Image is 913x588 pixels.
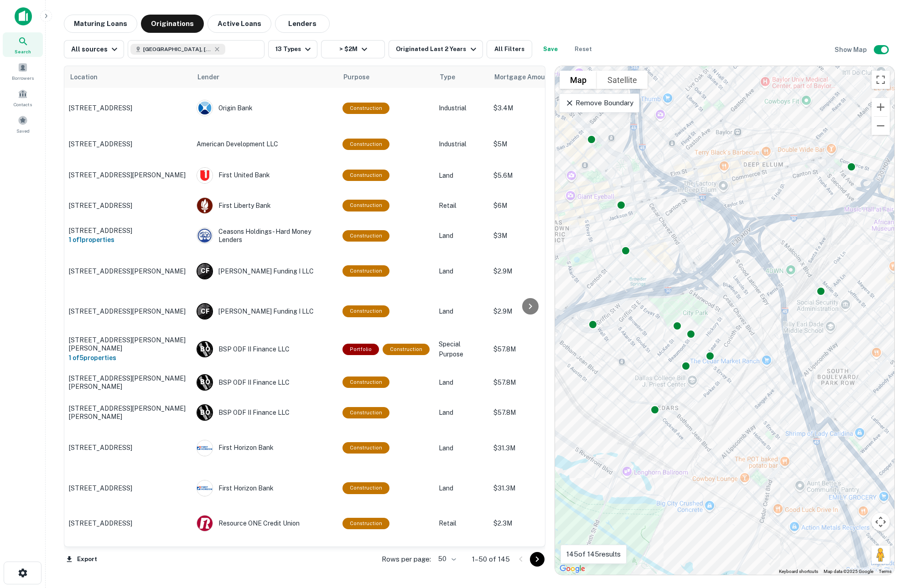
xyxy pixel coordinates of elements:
[197,228,213,243] img: picture
[493,139,585,149] p: $5M
[342,230,389,242] div: This loan purpose was for construction
[530,552,545,567] button: Go to next page
[342,103,389,114] div: This loan purpose was for construction
[493,377,585,387] p: $57.8M
[871,98,890,116] button: Zoom in
[197,303,333,320] div: [PERSON_NAME] Funding I LLC
[439,103,484,113] p: Industrial
[15,48,31,55] span: Search
[383,344,430,355] div: This loan purpose was for construction
[69,374,187,391] p: [STREET_ADDRESS][PERSON_NAME][PERSON_NAME]
[824,569,873,574] span: Map data ©2025 Google
[197,139,333,149] p: American Development LLC
[3,85,43,110] a: Contacts
[493,407,585,418] p: $57.8M
[69,444,187,452] p: [STREET_ADDRESS]
[342,518,389,529] div: This loan purpose was for construction
[493,266,585,276] p: $2.9M
[343,72,381,83] span: Purpose
[494,72,564,83] span: Mortgage Amount
[493,518,585,528] p: $2.3M
[487,40,532,58] button: All Filters
[268,40,317,58] button: 13 Types
[69,267,187,275] p: [STREET_ADDRESS][PERSON_NAME]
[342,170,389,181] div: This loan purpose was for construction
[879,569,892,574] a: Terms
[835,45,868,55] h6: Show Map
[3,32,43,57] div: Search
[555,66,894,575] div: 0 0
[69,201,187,210] p: [STREET_ADDRESS]
[342,377,389,388] div: This loan purpose was for construction
[197,100,213,116] img: picture
[197,515,333,531] div: Resource ONE Credit Union
[197,516,213,531] img: picture
[871,546,890,564] button: Drag Pegman onto the map to open Street View
[64,66,192,88] th: Location
[439,339,484,359] p: Special Purpose
[69,484,187,492] p: [STREET_ADDRESS]
[64,15,137,33] button: Maturing Loans
[871,117,890,135] button: Zoom out
[197,227,333,244] div: Ceasons Holdings - Hard Money Lenders
[197,480,333,496] div: First Horizon Bank
[439,407,484,418] p: Land
[197,440,213,456] img: picture
[493,170,585,181] p: $5.6M
[342,407,389,418] div: This loan purpose was for construction
[396,44,478,55] div: Originated Last 2 Years
[69,336,187,352] p: [STREET_ADDRESS][PERSON_NAME][PERSON_NAME]
[69,140,187,148] p: [STREET_ADDRESS]
[566,549,621,560] p: 145 of 145 results
[439,201,484,211] p: Retail
[321,40,385,58] button: > $2M
[69,307,187,315] p: [STREET_ADDRESS][PERSON_NAME]
[197,197,333,214] div: First Liberty Bank
[565,98,633,108] p: Remove Boundary
[493,443,585,453] p: $31.3M
[560,71,597,89] button: Show street map
[197,404,333,421] div: BSP ODF II Finance LLC
[439,443,484,453] p: Land
[14,101,32,108] span: Contacts
[69,171,187,179] p: [STREET_ADDRESS][PERSON_NAME]
[197,168,213,183] img: picture
[201,266,209,276] p: C F
[197,72,219,83] span: Lender
[197,167,333,184] div: First United Bank
[201,307,209,316] p: C F
[434,66,489,88] th: Type
[342,305,389,317] div: This loan purpose was for construction
[342,139,389,150] div: This loan purpose was for construction
[12,74,34,82] span: Borrowers
[338,66,434,88] th: Purpose
[867,486,913,530] div: Chat Widget
[141,15,204,33] button: Originations
[342,442,389,454] div: This loan purpose was for construction
[439,306,484,316] p: Land
[197,341,333,357] div: BSP ODF II Finance LLC
[70,72,109,83] span: Location
[197,100,333,116] div: Origin Bank
[15,7,32,26] img: capitalize-icon.png
[197,374,333,391] div: BSP ODF II Finance LLC
[69,227,187,235] p: [STREET_ADDRESS]
[342,344,379,355] div: This is a portfolio loan with 5 properties
[342,200,389,211] div: This loan purpose was for construction
[557,563,587,575] img: Google
[64,552,99,566] button: Export
[439,518,484,528] p: Retail
[207,15,271,33] button: Active Loans
[16,127,30,134] span: Saved
[192,66,338,88] th: Lender
[64,40,124,58] button: All sources
[489,66,589,88] th: Mortgage Amount
[493,231,585,241] p: $3M
[200,408,210,418] p: B O
[536,40,565,58] button: Save your search to get updates of matches that match your search criteria.
[3,59,43,83] div: Borrowers
[472,554,510,565] p: 1–50 of 145
[342,265,389,277] div: This loan purpose was for construction
[69,104,187,112] p: [STREET_ADDRESS]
